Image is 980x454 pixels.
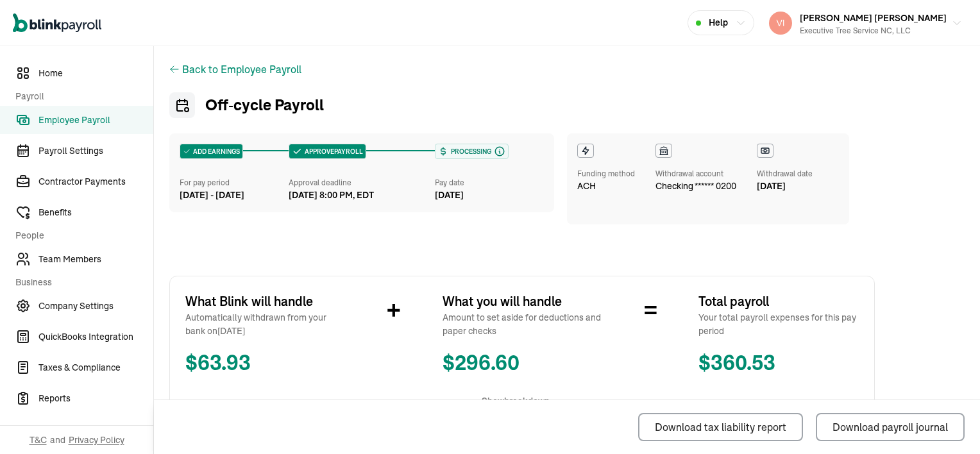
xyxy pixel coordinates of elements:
div: [DATE] [757,180,813,193]
div: [DATE] - [DATE] [180,189,289,202]
span: Employee Payroll [38,113,153,127]
span: Home [38,67,153,80]
div: [DATE] [435,189,544,202]
span: Company Settings [38,299,153,313]
span: Business [15,276,146,289]
span: Contractor Payments [38,175,153,189]
span: Show breakdown [482,394,550,408]
div: Executive Tree Service NC, LLC [800,25,947,37]
span: Total payroll [698,292,859,311]
button: Download tax liability report [638,413,803,441]
span: [PERSON_NAME] [PERSON_NAME] [800,12,947,24]
span: ACH [577,180,596,193]
span: People [15,229,146,242]
span: QuickBooks Integration [38,330,153,344]
span: What Blink will handle [185,292,346,311]
div: Withdrawal date [757,168,813,180]
span: APPROVE PAYROLL [302,147,363,156]
span: Payroll Settings [38,144,153,158]
span: Taxes & Compliance [38,361,153,374]
span: + [387,292,401,330]
div: Download payroll journal [832,419,948,435]
div: Pay date [435,177,544,189]
span: Benefits [38,206,153,219]
span: Privacy Policy [69,433,124,446]
div: [DATE] 8:00 PM, EDT [289,189,374,202]
button: Help [688,10,754,35]
span: Payroll [15,90,146,103]
div: For pay period [180,177,289,189]
span: = [644,292,657,330]
span: What you will handle [443,292,603,311]
span: $ 360.53 [698,348,859,379]
span: T&C [30,433,47,446]
span: Reports [38,392,153,405]
button: [PERSON_NAME] [PERSON_NAME]Executive Tree Service NC, LLC [764,7,967,39]
span: Help [709,16,728,29]
span: $ 296.60 [443,348,603,379]
span: Automatically withdrawn from your bank on [DATE] [185,311,346,338]
iframe: Chat Widget [916,392,980,454]
span: Team Members [38,253,153,266]
div: Download tax liability report [655,419,786,435]
span: Processing [448,147,491,156]
button: Download payroll journal [816,413,965,441]
div: Withdrawal account [655,168,736,180]
div: ADD EARNINGS [180,144,242,158]
h1: Off‑cycle Payroll [169,92,875,118]
nav: Global [13,4,101,42]
span: Your total payroll expenses for this pay period [698,311,859,338]
div: Approval deadline [289,177,429,189]
span: $ 63.93 [185,348,346,379]
div: Funding method [577,168,635,180]
button: Back to Employee Payroll [182,62,301,77]
span: Amount to set aside for deductions and paper checks [443,311,603,338]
